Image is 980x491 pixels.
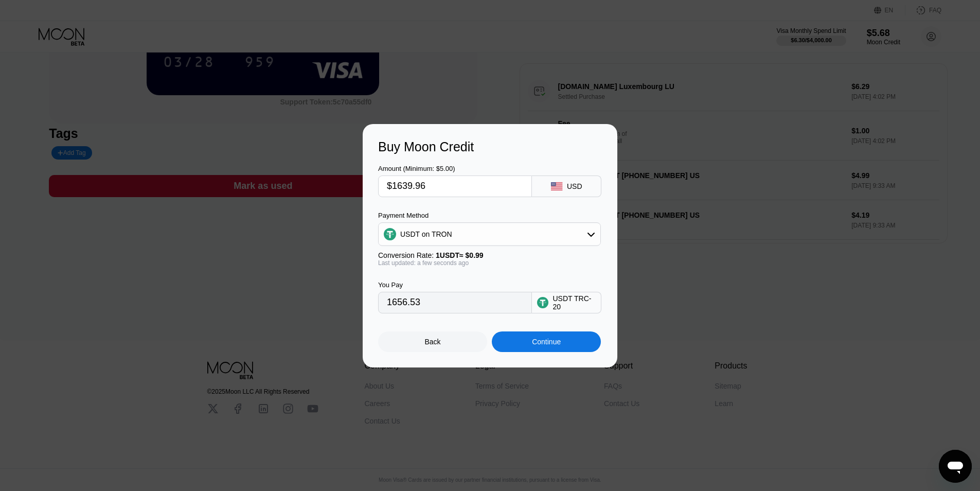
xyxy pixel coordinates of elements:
[436,251,484,259] span: 1 USDT ≈ $0.99
[379,224,600,244] div: USDT on TRON
[378,251,601,259] div: Conversion Rate:
[567,182,582,190] div: USD
[553,294,596,311] div: USDT TRC-20
[387,176,523,197] input: $0.00
[378,139,602,154] div: Buy Moon Credit
[378,212,601,219] div: Payment Method
[492,331,601,352] div: Continue
[378,259,601,267] div: Last updated: a few seconds ago
[378,165,532,172] div: Amount (Minimum: $5.00)
[532,338,561,346] div: Continue
[425,338,441,346] div: Back
[378,331,487,352] div: Back
[378,281,532,289] div: You Pay
[939,450,972,483] iframe: Bouton de lancement de la fenêtre de messagerie
[400,230,452,238] div: USDT on TRON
